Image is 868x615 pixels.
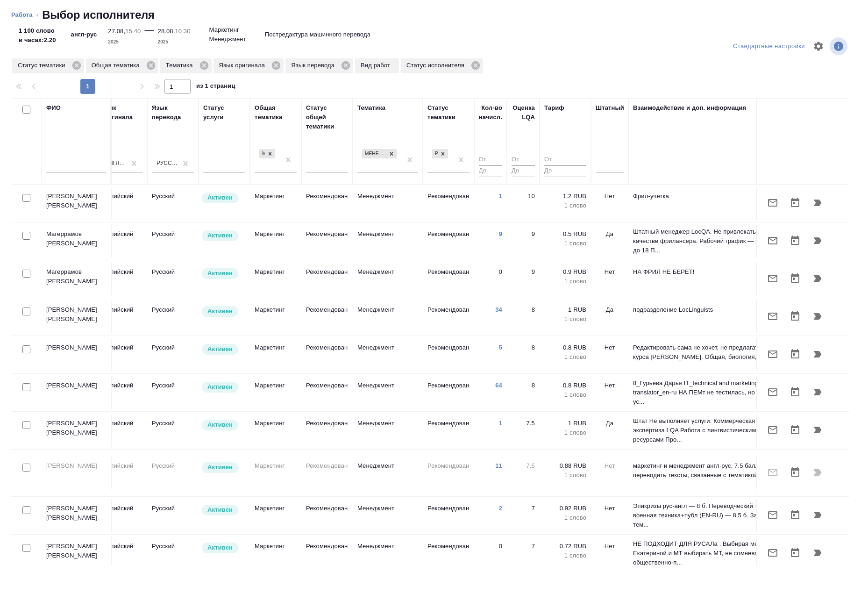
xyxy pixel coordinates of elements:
[258,148,276,160] div: Маркетинг
[147,187,199,220] td: Русский
[250,338,301,371] td: Маркетинг
[357,267,418,277] p: Менеджмент
[22,383,30,391] input: Выбери исполнителей, чтобы отправить приглашение на работу
[423,499,474,532] td: Рекомендован
[301,457,353,489] td: Рекомендован
[806,267,829,290] button: Продолжить
[427,103,470,122] div: Статус тематики
[761,542,784,564] button: Отправить предложение о работе
[784,192,806,214] button: Открыть календарь загрузки
[761,229,784,252] button: Отправить предложение о работе
[495,382,502,389] a: 64
[357,461,418,471] p: Менеджмент
[479,154,502,166] input: От
[544,103,564,113] div: Тариф
[207,543,233,552] p: Активен
[250,499,301,532] td: Маркетинг
[46,103,61,113] div: ФИО
[591,414,628,447] td: Да
[147,537,199,570] td: Русский
[209,25,239,35] p: Маркетинг
[250,414,301,447] td: Маркетинг
[544,390,586,400] p: 1 слово
[544,513,586,522] p: 1 слово
[100,103,142,122] div: Язык оригинала
[357,305,418,315] p: Менеджмент
[761,419,784,441] button: Отправить предложение о работе
[22,345,30,353] input: Выбери исполнителей, чтобы отправить приглашение на работу
[591,376,628,409] td: Нет
[423,414,474,447] td: Рекомендован
[357,381,418,390] p: Менеджмент
[92,61,143,70] p: Общая тематика
[250,300,301,333] td: Маркетинг
[42,300,112,333] td: [PERSON_NAME] [PERSON_NAME]
[507,414,540,447] td: 7.5
[108,28,125,35] p: 27.08,
[591,338,628,371] td: Нет
[301,263,353,295] td: Рекомендован
[423,187,474,220] td: Рекомендован
[147,499,199,532] td: Русский
[784,305,806,328] button: Открыть календарь загрузки
[125,28,141,35] p: 15:40
[544,229,586,239] p: 0.5 RUB
[157,159,178,167] div: Русский
[357,542,418,551] p: Менеджмент
[507,225,540,257] td: 9
[591,187,628,220] td: Нет
[301,338,353,371] td: Рекомендован
[544,419,586,428] p: 1 RUB
[423,300,474,333] td: Рекомендован
[301,537,353,570] td: Рекомендован
[147,225,199,257] td: Русский
[806,343,829,365] button: Продолжить
[591,300,628,333] td: Да
[423,457,474,489] td: Рекомендован
[507,376,540,409] td: 8
[431,148,449,160] div: Рекомендован
[213,58,284,73] div: Язык оригинала
[761,192,784,214] button: Отправить предложение о работе
[301,187,353,220] td: Рекомендован
[42,338,112,371] td: [PERSON_NAME]
[507,187,540,220] td: 10
[207,420,233,429] p: Активен
[207,231,233,240] p: Активен
[507,537,540,570] td: 7
[207,344,233,354] p: Активен
[250,457,301,489] td: Маркетинг
[423,537,474,570] td: Рекомендован
[633,305,787,315] p: подразделение LocLinguists
[207,505,233,515] p: Активен
[591,225,628,257] td: Да
[144,22,154,47] div: —
[357,504,418,513] p: Менеджмент
[830,37,849,55] span: Посмотреть информацию
[406,61,468,70] p: Статус исполнителя
[499,505,502,512] a: 2
[761,305,784,328] button: Отправить предложение о работе
[203,103,245,122] div: Статус услуги
[806,419,829,441] button: Продолжить
[495,462,502,469] a: 11
[36,10,38,20] li: ‹
[259,149,265,159] div: Маркетинг
[544,277,586,286] p: 1 слово
[22,544,30,552] input: Выбери исполнителей, чтобы отправить приглашение на работу
[11,7,857,22] nav: breadcrumb
[761,343,784,365] button: Отправить предложение о работе
[499,230,502,237] a: 9
[207,269,233,278] p: Активен
[507,338,540,371] td: 8
[166,61,196,70] p: Тематика
[42,7,155,22] h2: Выбор исполнителя
[544,551,586,560] p: 1 слово
[147,263,199,295] td: Русский
[784,343,806,365] button: Открыть календарь загрузки
[42,537,112,570] td: [PERSON_NAME] [PERSON_NAME]
[507,300,540,333] td: 8
[22,307,30,315] input: Выбери исполнителей, чтобы отправить приглашение на работу
[196,80,235,94] span: из 1 страниц
[806,381,829,403] button: Продолжить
